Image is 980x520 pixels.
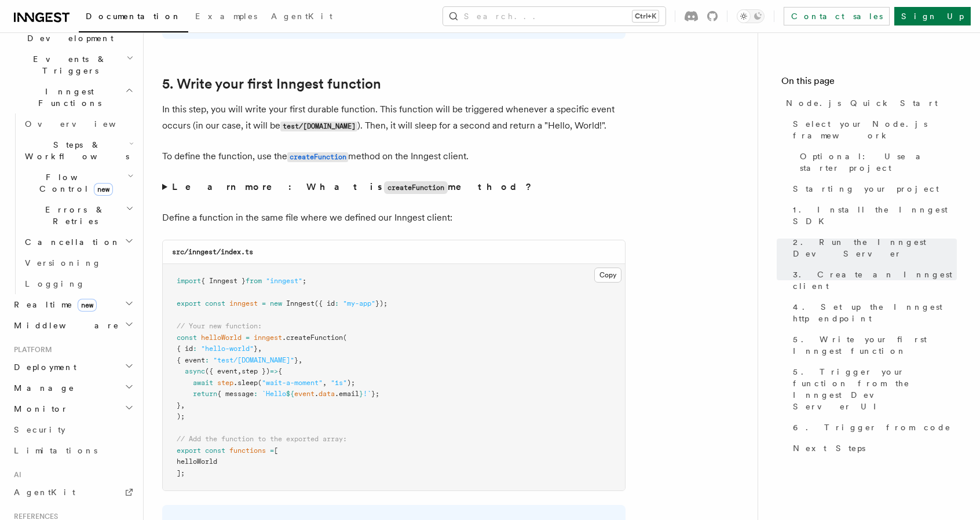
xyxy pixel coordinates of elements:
[205,367,237,375] span: ({ event
[205,299,225,307] span: const
[201,334,242,342] span: helloWorld
[793,118,957,141] span: Select your Node.js framework
[343,299,375,307] span: "my-app"
[172,248,253,256] code: src/inngest/index.ts
[229,299,258,307] span: inngest
[177,334,197,342] span: const
[20,134,136,167] button: Steps & Workflows
[266,277,302,285] span: "inngest"
[287,151,348,162] a: createFunction
[201,345,254,353] span: "hello-world"
[298,356,302,364] span: ,
[323,379,327,387] span: ,
[20,273,136,294] a: Logging
[217,379,233,387] span: step
[274,446,278,455] span: [
[20,139,129,162] span: Steps & Workflows
[201,277,246,285] span: { Inngest }
[264,3,339,31] a: AgentKit
[193,379,213,387] span: await
[9,361,76,373] span: Deployment
[282,334,343,342] span: .createFunction
[632,10,659,22] kbd: Ctrl+K
[443,7,665,25] button: Search...Ctrl+K
[242,367,270,375] span: step })
[254,334,282,342] span: inngest
[286,390,294,398] span: ${
[9,320,119,331] span: Middleware
[331,379,347,387] span: "1s"
[363,390,371,398] span: !`
[793,269,957,292] span: 3. Create an Inngest client
[195,12,257,21] span: Examples
[302,277,306,285] span: ;
[177,446,201,455] span: export
[294,390,315,398] span: event
[162,179,626,196] summary: Learn more: What iscreateFunctionmethod?
[20,252,136,273] a: Versioning
[258,345,262,353] span: ,
[9,419,136,440] a: Security
[193,345,197,353] span: :
[788,199,957,232] a: 1. Install the Inngest SDK
[205,356,209,364] span: :
[25,279,85,288] span: Logging
[25,258,101,268] span: Versioning
[254,345,258,353] span: }
[177,412,185,420] span: );
[793,334,957,357] span: 5. Write your first Inngest function
[9,294,136,315] button: Realtimenew
[788,417,957,438] a: 6. Trigger from code
[315,299,335,307] span: ({ id
[347,379,355,387] span: );
[185,367,205,375] span: async
[20,113,136,134] a: Overview
[371,390,379,398] span: };
[14,446,97,455] span: Limitations
[262,390,286,398] span: `Hello
[784,7,890,25] a: Contact sales
[800,151,957,174] span: Optional: Use a starter project
[280,122,357,131] code: test/[DOMAIN_NAME]
[9,378,136,398] button: Manage
[9,470,21,479] span: AI
[788,296,957,329] a: 4. Set up the Inngest http endpoint
[9,21,126,44] span: Local Development
[793,183,939,195] span: Starting your project
[25,119,144,129] span: Overview
[793,204,957,227] span: 1. Install the Inngest SDK
[237,367,242,375] span: ,
[9,482,136,503] a: AgentKit
[788,264,957,296] a: 3. Create an Inngest client
[793,301,957,324] span: 4. Set up the Inngest http endpoint
[9,357,136,378] button: Deployment
[246,277,262,285] span: from
[181,401,185,409] span: ,
[258,379,262,387] span: (
[217,390,254,398] span: { message
[229,446,266,455] span: functions
[793,366,957,412] span: 5. Trigger your function from the Inngest Dev Server UI
[172,181,534,192] strong: Learn more: What is method?
[20,199,136,232] button: Errors & Retries
[9,403,68,415] span: Monitor
[177,401,181,409] span: }
[315,390,319,398] span: .
[162,148,626,165] p: To define the function, use the method on the Inngest client.
[177,299,201,307] span: export
[286,299,315,307] span: Inngest
[177,322,262,330] span: // Your new function:
[162,101,626,134] p: In this step, you will write your first durable function. This function will be triggered wheneve...
[20,167,136,199] button: Flow Controlnew
[79,3,188,32] a: Documentation
[375,299,387,307] span: });
[9,299,97,310] span: Realtime
[319,390,335,398] span: data
[20,236,120,248] span: Cancellation
[262,299,266,307] span: =
[788,361,957,417] a: 5. Trigger your function from the Inngest Dev Server UI
[233,379,258,387] span: .sleep
[188,3,264,31] a: Examples
[9,86,125,109] span: Inngest Functions
[270,367,278,375] span: =>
